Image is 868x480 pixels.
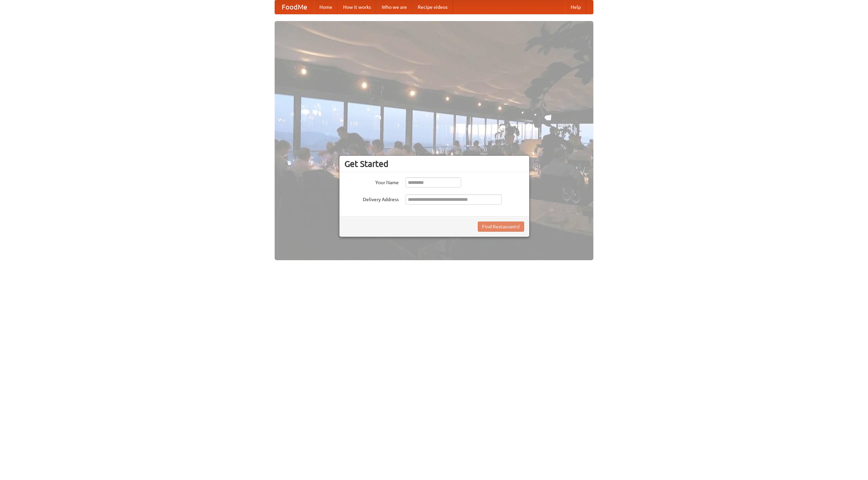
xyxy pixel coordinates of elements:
label: Your Name [344,177,399,186]
a: Home [314,0,338,14]
a: Recipe videos [412,0,453,14]
a: Who we are [376,0,412,14]
a: Help [565,0,586,14]
button: Find Restaurants! [478,222,524,232]
a: FoodMe [275,0,314,14]
a: How it works [338,0,376,14]
h3: Get Started [344,159,524,169]
label: Delivery Address [344,194,399,203]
